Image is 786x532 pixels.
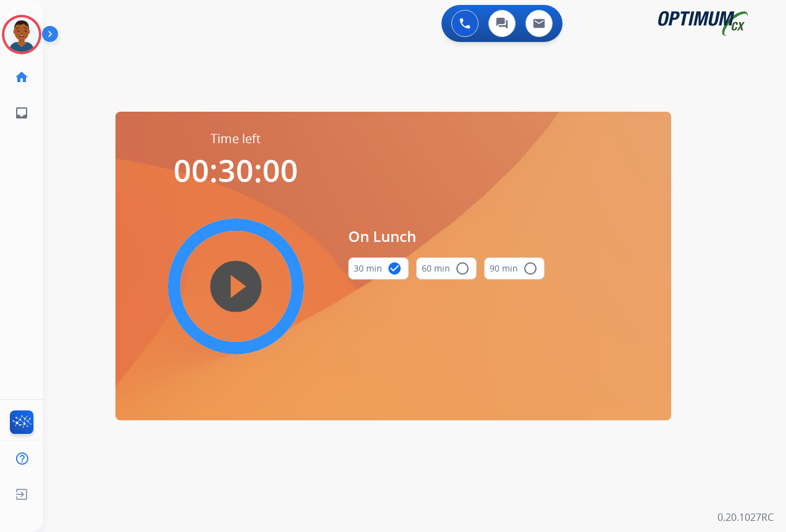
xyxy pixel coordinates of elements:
[484,257,545,280] button: 90 min
[228,279,243,294] mat-icon: play_circle_filled
[174,149,298,191] span: 00:30:00
[4,17,39,52] img: avatar
[523,261,538,276] mat-icon: radio_button_unchecked
[14,70,29,85] mat-icon: home
[348,257,409,280] button: 30 min
[387,261,402,276] mat-icon: check_circle
[348,225,545,247] span: On Lunch
[455,261,470,276] mat-icon: radio_button_unchecked
[717,510,774,525] p: 0.20.1027RC
[211,130,261,148] span: Time left
[416,257,477,280] button: 60 min
[14,106,29,120] mat-icon: inbox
